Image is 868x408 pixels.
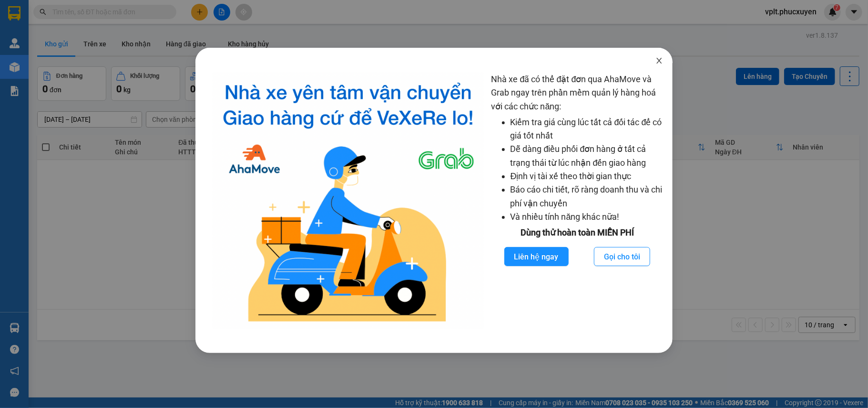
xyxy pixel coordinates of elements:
[491,226,664,239] div: Dùng thử hoàn toàn MIỄN PHÍ
[594,247,650,266] button: Gọi cho tôi
[511,116,664,143] li: Kiểm tra giá cùng lúc tất cả đối tác để có giá tốt nhất
[511,210,664,224] li: Và nhiều tính năng khác nữa!
[511,183,664,210] li: Báo cáo chi tiết, rõ ràng doanh thu và chi phí vận chuyển
[646,48,673,75] button: Close
[514,251,559,263] span: Liên hệ ngay
[511,170,664,183] li: Định vị tài xế theo thời gian thực
[511,142,664,170] li: Dễ dàng điều phối đơn hàng ở tất cả trạng thái từ lúc nhận đến giao hàng
[504,247,569,266] button: Liên hệ ngay
[604,251,640,263] span: Gọi cho tôi
[491,73,664,329] div: Nhà xe đã có thể đặt đơn qua AhaMove và Grab ngay trên phần mềm quản lý hàng hoá với các chức năng:
[655,57,663,64] span: close
[213,73,484,329] img: logo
